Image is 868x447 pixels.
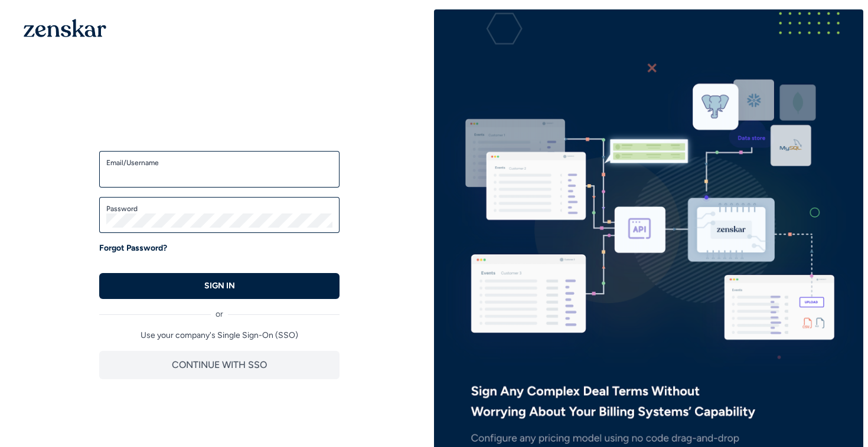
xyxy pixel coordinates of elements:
[106,158,332,167] label: Email/Username
[24,19,106,37] img: 1OGAJ2xQqyY4LXKgY66KYq0eOWRCkrZdAb3gUhuVAqdWPZE9SRJmCz+oDMSn4zDLXe31Ii730ItAGKgCKgCCgCikA4Av8PJUP...
[99,351,340,379] button: CONTINUE WITH SSO
[99,330,340,341] p: Use your company's Single Sign-On (SSO)
[106,204,332,213] label: Password
[99,242,167,254] a: Forgot Password?
[204,280,235,292] p: SIGN IN
[99,273,340,299] button: SIGN IN
[99,299,340,320] div: or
